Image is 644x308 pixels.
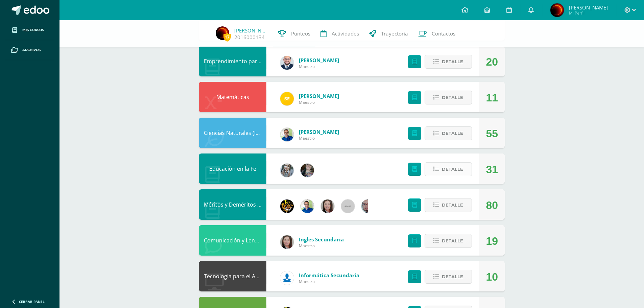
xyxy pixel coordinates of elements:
div: Comunicación y Lenguaje, Idioma Extranjero Inglés [199,225,266,256]
img: 356f35e1342121e0f3f79114633ea786.png [550,3,564,17]
button: Detalle [425,55,472,69]
img: eda3c0d1caa5ac1a520cf0290d7c6ae4.png [280,199,294,213]
span: [PERSON_NAME] [299,128,339,135]
div: 31 [486,154,498,185]
button: Detalle [425,234,472,248]
a: [PERSON_NAME] [234,27,268,34]
img: 5fac68162d5e1b6fbd390a6ac50e103d.png [361,199,375,213]
img: 8af0450cf43d44e38c4a1497329761f3.png [321,199,334,213]
div: 20 [486,47,498,77]
img: 03c2987289e60ca238394da5f82a525a.png [280,92,294,105]
a: Archivos [5,40,54,60]
span: Maestro [299,99,339,105]
span: Detalle [442,163,463,175]
a: Trayectoria [364,20,413,47]
button: Detalle [425,162,472,176]
span: Trayectoria [381,30,408,37]
span: Informática Secundaria [299,272,359,279]
button: Detalle [425,270,472,284]
img: eaa624bfc361f5d4e8a554d75d1a3cf6.png [280,56,294,70]
span: Detalle [442,55,463,68]
img: cba4c69ace659ae4cf02a5761d9a2473.png [280,164,294,177]
img: 6ed6846fa57649245178fca9fc9a58dd.png [280,271,294,285]
span: Mi Perfil [569,10,608,16]
span: Archivos [22,47,41,53]
div: Matemáticas [199,82,266,112]
a: Actividades [315,20,364,47]
span: [PERSON_NAME] [569,4,608,11]
div: 55 [486,118,498,149]
button: Detalle [425,91,472,104]
span: Punteos [291,30,310,37]
img: 692ded2a22070436d299c26f70cfa591.png [280,128,294,141]
button: Detalle [425,198,472,212]
span: Contactos [432,30,455,37]
span: Maestro [299,243,344,248]
div: 80 [486,190,498,220]
span: Cerrar panel [19,299,45,304]
img: 8af0450cf43d44e38c4a1497329761f3.png [280,235,294,249]
span: [PERSON_NAME] [299,93,339,99]
img: 692ded2a22070436d299c26f70cfa591.png [301,199,314,213]
span: Maestro [299,64,339,69]
a: Punteos [273,20,315,47]
div: 10 [486,262,498,292]
img: 356f35e1342121e0f3f79114633ea786.png [216,26,229,40]
span: Detalle [442,199,463,211]
div: Méritos y Deméritos 1ro. Básico "E" [199,189,266,220]
span: Detalle [442,91,463,104]
span: Detalle [442,235,463,247]
span: Inglés Secundaria [299,236,344,243]
button: Detalle [425,126,472,140]
span: Detalle [442,270,463,283]
div: 11 [486,82,498,113]
img: 8322e32a4062cfa8b237c59eedf4f548.png [301,164,314,177]
img: 60x60 [341,199,355,213]
a: 2016000134 [234,34,265,41]
a: Contactos [413,20,460,47]
span: Mis cursos [22,27,44,33]
div: Educación en la Fe [199,153,266,184]
a: Mis cursos [5,20,54,40]
span: Maestro [299,279,359,284]
span: Maestro [299,135,339,141]
span: [PERSON_NAME] [299,57,339,64]
span: Detalle [442,127,463,140]
div: 19 [486,226,498,256]
span: Actividades [332,30,359,37]
div: Tecnología para el Aprendizaje y la Comunicación (Informática) [199,261,266,291]
div: Ciencias Naturales (Introducción a la Biología) [199,118,266,148]
div: Emprendimiento para la Productividad [199,46,266,76]
span: 17 [223,33,231,41]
